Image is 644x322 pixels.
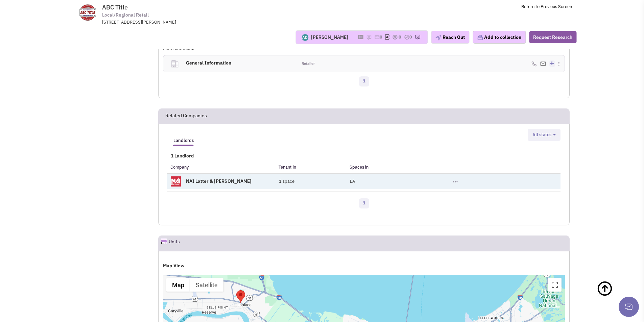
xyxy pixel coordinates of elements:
span: 0 [399,34,401,40]
a: Return to Previous Screen [521,4,572,9]
img: icon-email-active-16.png [374,34,380,40]
img: TaskCount.png [404,34,409,40]
h2: Units [169,236,180,251]
span: 1 Landlord [167,153,194,159]
span: ABC Title [102,3,128,11]
th: Spaces in [347,161,450,173]
img: icon-note.png [366,34,372,40]
span: 0 [409,34,412,40]
img: Email%20Icon.png [540,61,546,66]
h5: Landlords [173,138,194,144]
th: Tenant in [276,161,347,173]
a: 1 [359,76,369,86]
button: Show satellite imagery [190,278,223,292]
button: Request Research [529,31,576,43]
h4: Map View [163,263,565,269]
a: 1 [359,198,369,208]
button: Show street map [166,278,190,292]
span: 1 space [279,178,294,184]
img: icon-phone.png [531,61,537,67]
div: [STREET_ADDRESS][PERSON_NAME] [102,19,279,26]
span: Retailer [302,61,315,67]
button: All states [530,131,558,139]
h4: General Information [184,55,286,70]
h2: Related Companies [165,109,207,124]
span: 0 [380,34,382,40]
img: plane.png [435,35,441,41]
a: Back To Top [597,274,630,318]
img: research-icon.png [415,34,420,40]
img: icon-dealamount.png [392,34,398,40]
span: All states [532,132,551,138]
div: ABC Title [236,290,245,303]
span: Local/Regional Retail [102,11,149,19]
img: www.latterblum.com [171,176,181,187]
a: Landlords [170,131,197,145]
button: Toggle fullscreen view [548,278,562,292]
th: Company [167,161,276,173]
button: Reach Out [431,31,469,44]
a: NAI Latter & [PERSON_NAME] [186,178,252,184]
button: Add to collection [473,31,526,44]
div: [PERSON_NAME] [311,34,348,41]
img: icon-collection-lavender.png [477,34,483,41]
span: LA [350,178,355,184]
img: clarity_building-linegeneral.png [170,59,179,68]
